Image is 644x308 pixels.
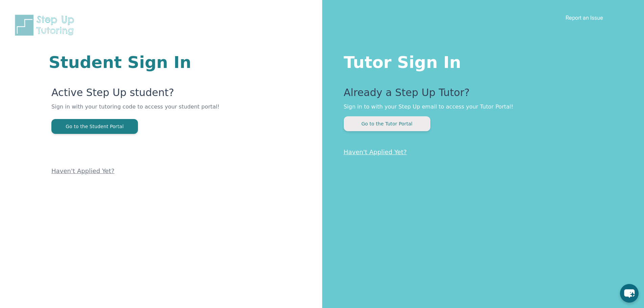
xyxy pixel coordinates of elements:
[51,167,115,174] a: Haven't Applied Yet?
[51,123,138,129] a: Go to the Student Portal
[344,120,430,127] a: Go to the Tutor Portal
[51,103,241,119] p: Sign in with your tutoring code to access your student portal!
[51,119,138,134] button: Go to the Student Portal
[344,51,617,70] h1: Tutor Sign In
[566,14,603,21] a: Report an Issue
[344,103,617,111] p: Sign in to with your Step Up email to access your Tutor Portal!
[344,116,430,131] button: Go to the Tutor Portal
[14,14,78,37] img: Step Up Tutoring horizontal logo
[51,87,241,103] p: Active Step Up student?
[620,284,639,303] button: chat-button
[344,87,617,103] p: Already a Step Up Tutor?
[344,148,407,156] a: Haven't Applied Yet?
[49,54,241,70] h1: Student Sign In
